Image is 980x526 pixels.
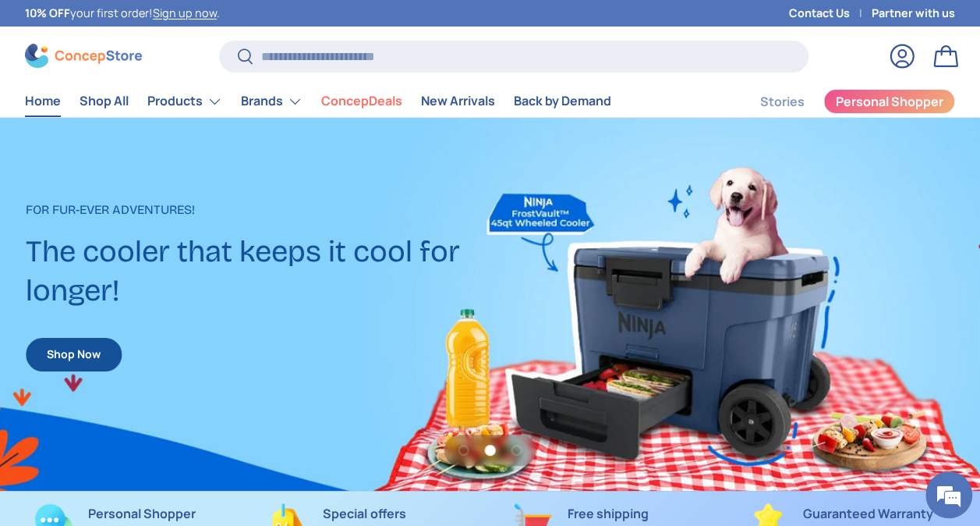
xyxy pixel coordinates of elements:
p: your first order! . [25,5,220,22]
strong: Guaranteed Warranty [802,505,932,522]
a: ConcepDeals [321,86,402,116]
span: Personal Shopper [836,95,943,108]
a: Contact Us [789,5,872,22]
strong: 10% OFF [25,5,70,20]
img: ConcepStore [25,44,142,68]
a: Personal Shopper [823,89,955,114]
summary: Products [138,86,232,117]
strong: Special offers [323,505,405,522]
a: Back by Demand [514,86,611,116]
h2: The cooler that keeps it cool for longer! [26,232,491,311]
a: Shop All [80,86,129,116]
strong: Personal Shopper [88,505,196,522]
a: Sign up now [153,5,217,20]
a: New Arrivals [421,86,495,116]
a: Shop Now [26,338,122,371]
nav: Secondary [723,86,955,117]
strong: Free shipping [568,505,649,522]
a: Partner with us [872,5,955,22]
summary: Brands [232,86,312,117]
a: Home [25,86,61,116]
a: Stories [760,87,805,117]
nav: Primary [25,86,611,117]
p: For fur-ever adventures! [26,201,491,219]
